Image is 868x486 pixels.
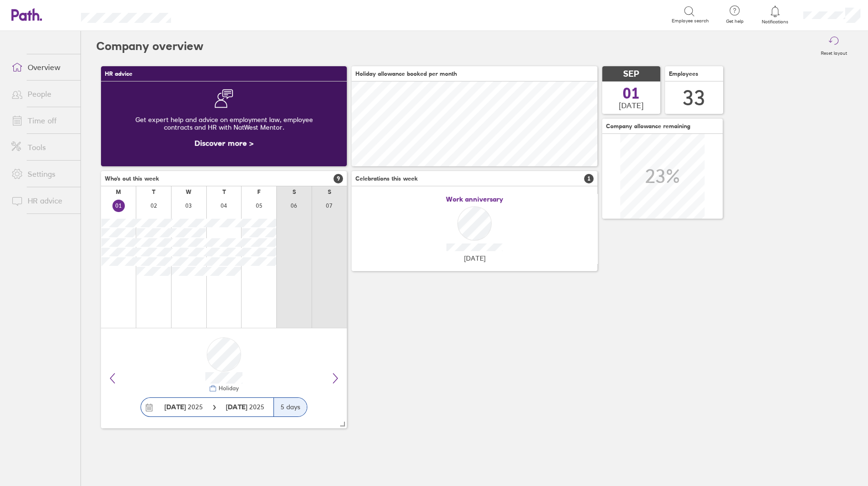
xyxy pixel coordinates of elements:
[619,101,644,110] span: [DATE]
[760,5,791,25] a: Notifications
[4,111,81,130] a: Time off
[226,403,249,411] strong: [DATE]
[257,189,261,195] div: F
[4,191,81,210] a: HR advice
[333,174,343,183] span: 9
[328,189,331,195] div: S
[464,254,485,262] span: [DATE]
[197,10,221,19] div: Search
[584,174,594,183] span: 1
[194,138,253,148] a: Discover more >
[293,189,296,195] div: S
[623,69,639,79] span: SEP
[222,189,226,195] div: T
[623,86,640,101] span: 01
[105,175,159,182] span: Who's out this week
[217,385,239,392] div: Holiday
[273,398,307,416] div: 5 days
[4,84,81,103] a: People
[4,164,81,183] a: Settings
[719,19,750,24] span: Get help
[4,138,81,157] a: Tools
[164,403,203,411] span: 2025
[4,58,81,77] a: Overview
[672,18,709,24] span: Employee search
[96,31,203,61] h2: Company overview
[760,19,791,25] span: Notifications
[226,403,264,411] span: 2025
[815,31,853,61] button: Reset layout
[446,195,503,203] span: Work anniversary
[105,71,132,77] span: HR advice
[815,48,853,56] label: Reset layout
[355,175,418,182] span: Celebrations this week
[164,403,186,411] strong: [DATE]
[606,123,690,130] span: Company allowance remaining
[109,108,339,139] div: Get expert help and advice on employment law, employee contracts and HR with NatWest Mentor.
[683,86,706,110] div: 33
[116,189,121,195] div: M
[152,189,155,195] div: T
[186,189,192,195] div: W
[355,71,457,77] span: Holiday allowance booked per month
[669,71,698,77] span: Employees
